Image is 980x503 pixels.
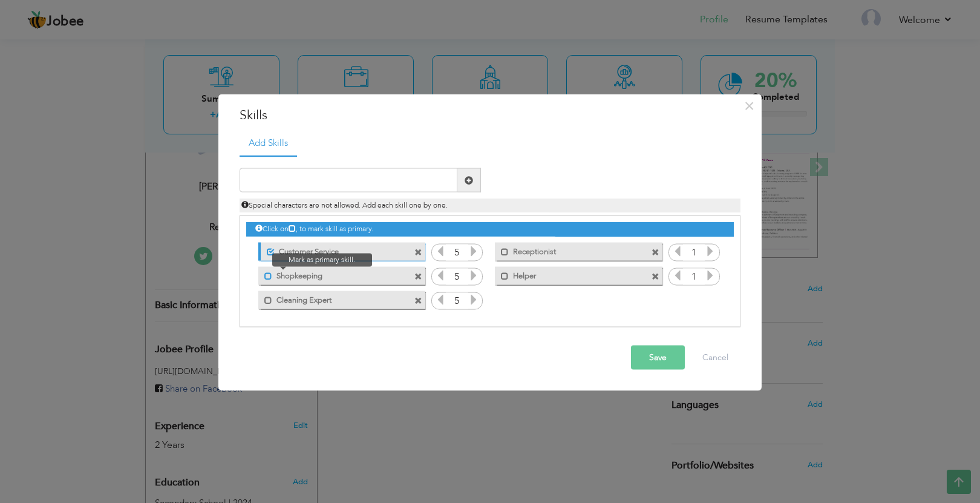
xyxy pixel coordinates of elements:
button: Save [631,346,685,370]
h3: Skills [240,106,740,124]
button: Close [739,96,759,115]
label: Cleaning Expert [272,291,394,306]
span: Mark as primary skill. [272,254,372,266]
label: Shopkeeping [272,266,394,281]
span: × [744,94,754,116]
label: Helper [509,266,631,281]
div: Click on , to mark skill as primary. [246,222,734,236]
button: Cancel [690,346,740,370]
label: Receptionist [509,242,631,257]
a: Add Skills [240,130,297,157]
label: Customer Service [275,242,395,257]
span: Special characters are not allowed. Add each skill one by one. [241,200,448,210]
